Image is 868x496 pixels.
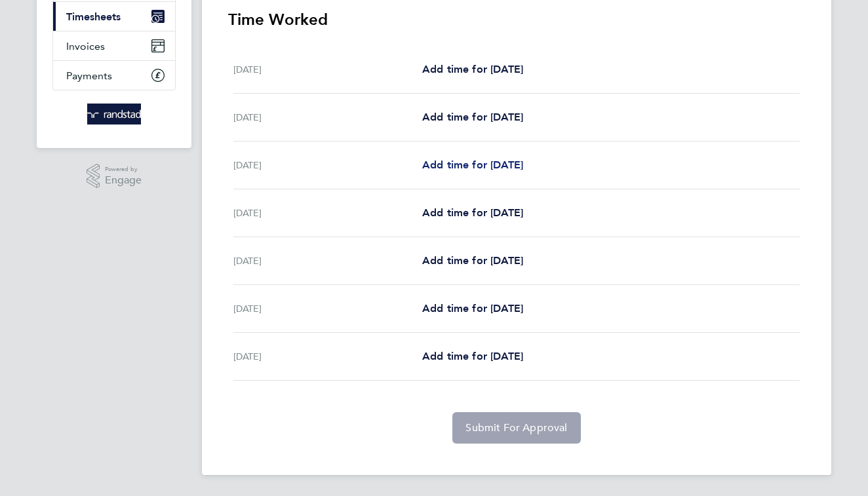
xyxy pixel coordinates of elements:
[422,254,523,267] span: Add time for [DATE]
[422,253,523,269] a: Add time for [DATE]
[66,10,121,23] span: Timesheets
[233,253,422,269] div: [DATE]
[66,69,112,82] span: Payments
[422,302,523,315] span: Add time for [DATE]
[87,104,142,124] img: randstad-logo-retina.png
[228,9,805,30] h3: Time Worked
[53,31,175,60] a: Invoices
[233,205,422,221] div: [DATE]
[53,2,175,31] a: Timesheets
[105,164,142,175] span: Powered by
[422,205,523,221] a: Add time for [DATE]
[233,349,422,364] div: [DATE]
[422,159,523,171] span: Add time for [DATE]
[422,349,523,364] a: Add time for [DATE]
[87,164,142,189] a: Powered byEngage
[233,157,422,173] div: [DATE]
[66,40,105,52] span: Invoices
[233,109,422,125] div: [DATE]
[105,175,142,186] span: Engage
[53,61,175,90] a: Payments
[422,111,523,123] span: Add time for [DATE]
[422,109,523,125] a: Add time for [DATE]
[422,350,523,362] span: Add time for [DATE]
[422,301,523,316] a: Add time for [DATE]
[422,62,523,77] a: Add time for [DATE]
[422,63,523,75] span: Add time for [DATE]
[233,301,422,316] div: [DATE]
[422,157,523,173] a: Add time for [DATE]
[422,206,523,219] span: Add time for [DATE]
[52,104,176,124] a: Go to home page
[233,62,422,77] div: [DATE]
